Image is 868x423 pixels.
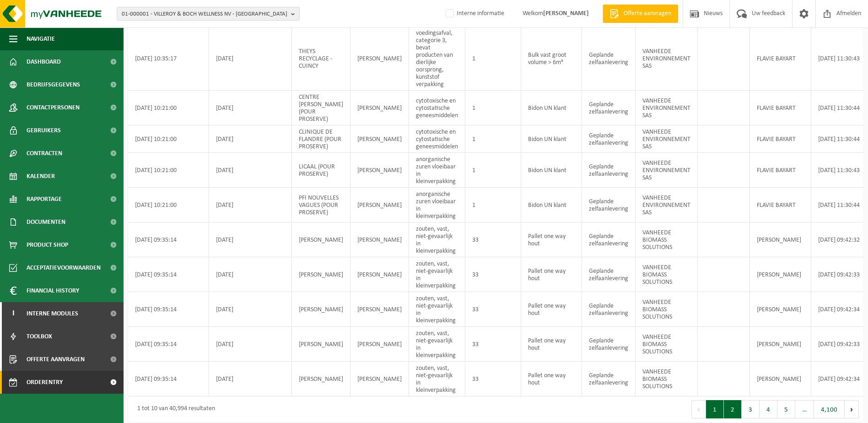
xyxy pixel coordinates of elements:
[27,325,52,348] span: Toolbox
[582,153,636,188] td: Geplande zelfaanlevering
[409,292,465,327] td: zouten, vast, niet-gevaarlijk in kleinverpakking
[465,125,521,153] td: 1
[750,222,811,257] td: [PERSON_NAME]
[409,257,465,292] td: zouten, vast, niet-gevaarlijk in kleinverpakking
[209,292,292,327] td: [DATE]
[128,292,209,327] td: [DATE] 09:35:14
[27,211,65,233] span: Documenten
[292,91,350,125] td: CENTRE [PERSON_NAME] (POUR PROSERVE)
[465,327,521,362] td: 33
[209,327,292,362] td: [DATE]
[292,292,350,327] td: [PERSON_NAME]
[636,292,698,327] td: VANHEEDE BIOMASS SOLUTIONS
[9,302,17,325] span: I
[350,222,409,257] td: [PERSON_NAME]
[465,362,521,396] td: 33
[603,5,678,23] a: Offerte aanvragen
[128,222,209,257] td: [DATE] 09:35:14
[750,257,811,292] td: [PERSON_NAME]
[582,188,636,222] td: Geplande zelfaanlevering
[27,73,80,96] span: Bedrijfsgegevens
[582,125,636,153] td: Geplande zelfaanlevering
[750,125,811,153] td: FLAVIE BAYART
[409,188,465,222] td: anorganische zuren vloeibaar in kleinverpakking
[636,91,698,125] td: VANHEEDE ENVIRONNEMENT SAS
[209,188,292,222] td: [DATE]
[814,400,845,418] button: 4,100
[621,9,674,18] span: Offerte aanvragen
[465,27,521,91] td: 1
[750,327,811,362] td: [PERSON_NAME]
[133,401,215,418] div: 1 tot 10 van 40,994 resultaten
[292,153,350,188] td: LICAAL (POUR PROSERVE)
[350,257,409,292] td: [PERSON_NAME]
[636,188,698,222] td: VANHEEDE ENVIRONNEMENT SAS
[27,96,80,119] span: Contactpersonen
[750,153,811,188] td: FLAVIE BAYART
[409,222,465,257] td: zouten, vast, niet-gevaarlijk in kleinverpakking
[582,292,636,327] td: Geplande zelfaanlevering
[444,7,504,21] label: Interne informatie
[845,400,859,418] button: Next
[27,165,55,188] span: Kalender
[742,400,760,418] button: 3
[209,222,292,257] td: [DATE]
[750,27,811,91] td: FLAVIE BAYART
[636,125,698,153] td: VANHEEDE ENVIRONNEMENT SAS
[691,400,706,418] button: Previous
[27,188,62,211] span: Rapportage
[128,188,209,222] td: [DATE] 10:21:00
[209,362,292,396] td: [DATE]
[409,27,465,91] td: voedingsafval, categorie 3, bevat producten van dierlijke oorsprong, kunststof verpakking
[636,327,698,362] td: VANHEEDE BIOMASS SOLUTIONS
[465,153,521,188] td: 1
[777,400,795,418] button: 5
[209,153,292,188] td: [DATE]
[128,362,209,396] td: [DATE] 09:35:14
[128,27,209,91] td: [DATE] 10:35:17
[521,91,582,125] td: Bidon UN klant
[209,125,292,153] td: [DATE]
[636,222,698,257] td: VANHEEDE BIOMASS SOLUTIONS
[292,27,350,91] td: THEYS RECYCLAGE - CUINCY
[292,222,350,257] td: [PERSON_NAME]
[292,327,350,362] td: [PERSON_NAME]
[706,400,724,418] button: 1
[521,257,582,292] td: Pallet one way hout
[27,256,101,279] span: Acceptatievoorwaarden
[409,91,465,125] td: cytotoxische en cytostatische geneesmiddelen
[350,188,409,222] td: [PERSON_NAME]
[27,348,85,371] span: Offerte aanvragen
[521,327,582,362] td: Pallet one way hout
[724,400,742,418] button: 2
[27,142,62,165] span: Contracten
[350,125,409,153] td: [PERSON_NAME]
[128,125,209,153] td: [DATE] 10:21:00
[521,292,582,327] td: Pallet one way hout
[521,362,582,396] td: Pallet one way hout
[409,153,465,188] td: anorganische zuren vloeibaar in kleinverpakking
[128,257,209,292] td: [DATE] 09:35:14
[582,27,636,91] td: Geplande zelfaanlevering
[636,257,698,292] td: VANHEEDE BIOMASS SOLUTIONS
[292,362,350,396] td: [PERSON_NAME]
[465,257,521,292] td: 33
[128,327,209,362] td: [DATE] 09:35:14
[27,233,68,256] span: Product Shop
[543,10,589,17] strong: [PERSON_NAME]
[27,27,55,50] span: Navigatie
[750,91,811,125] td: FLAVIE BAYART
[521,188,582,222] td: Bidon UN klant
[27,279,79,302] span: Financial History
[636,153,698,188] td: VANHEEDE ENVIRONNEMENT SAS
[409,327,465,362] td: zouten, vast, niet-gevaarlijk in kleinverpakking
[750,292,811,327] td: [PERSON_NAME]
[582,362,636,396] td: Geplande zelfaanlevering
[521,125,582,153] td: Bidon UN klant
[350,362,409,396] td: [PERSON_NAME]
[409,362,465,396] td: zouten, vast, niet-gevaarlijk in kleinverpakking
[636,27,698,91] td: VANHEEDE ENVIRONNEMENT SAS
[209,257,292,292] td: [DATE]
[521,222,582,257] td: Pallet one way hout
[582,257,636,292] td: Geplande zelfaanlevering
